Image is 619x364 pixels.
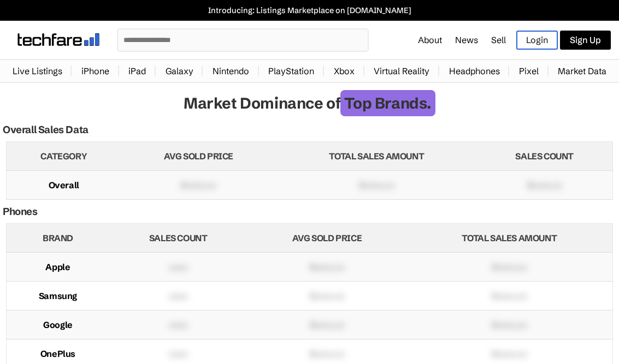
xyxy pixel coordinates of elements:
a: About [418,34,442,45]
th: Total Sales Amount [276,142,477,171]
th: Total Sales Amount [406,224,612,253]
a: Introducing: Listings Marketplace on [DOMAIN_NAME] [5,5,614,15]
th: Avg Sold Price [247,224,406,253]
a: iPhone [76,60,115,82]
h2: Overall Sales Data [3,123,89,136]
a: PlayStation [263,60,320,82]
th: Category [7,142,121,171]
th: Sales Count [109,224,247,253]
th: Avg Sold Price [121,142,276,171]
a: News [455,34,478,45]
td: Overall [7,171,121,200]
img: techfare logo [17,33,99,46]
a: Live Listings [7,60,68,82]
a: iPad [123,60,151,82]
a: Virtual Reality [368,60,435,82]
td: Samsung [7,282,109,311]
a: Pixel [514,60,544,82]
a: Market Data [552,60,612,82]
td: Google [7,311,109,339]
a: Galaxy [160,60,199,82]
a: Login [516,31,558,50]
td: Apple [7,253,109,282]
h1: Market Dominance of [11,94,608,112]
a: Sign Up [560,31,611,50]
th: Brand [7,224,109,253]
th: Sales Count [477,142,612,171]
a: Sell [491,34,506,45]
h2: Phones [3,205,619,218]
a: Headphones [444,60,505,82]
span: Top Brands. [340,90,435,116]
a: Nintendo [207,60,255,82]
a: Xbox [328,60,360,82]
